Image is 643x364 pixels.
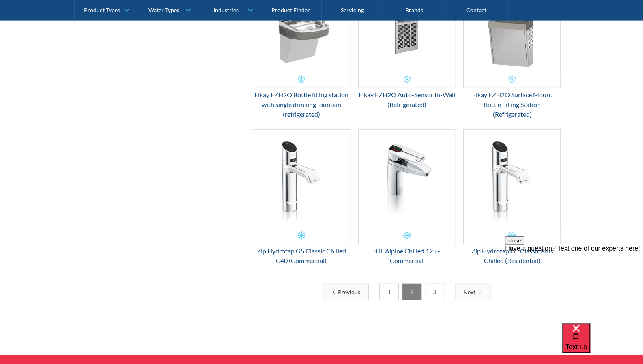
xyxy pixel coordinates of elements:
[463,288,475,296] div: Next
[338,288,360,296] div: Previous
[425,284,444,300] a: 3
[253,129,350,266] a: Zip Hydrotap G5 Classic Chilled C40 (Commercial)Zip Hydrotap G5 Classic Chilled C40 (Commercial)
[148,6,179,13] div: Water Types
[253,130,350,227] img: Zip Hydrotap G5 Classic Chilled C40 (Commercial)
[455,284,490,300] a: Next Page
[253,246,350,266] div: Zip Hydrotap G5 Classic Chilled C40 (Commercial)
[463,90,561,119] div: Elkay EZH2O Surface Mount Bottle Filling Station (Refrigerated)
[359,130,455,227] img: Billi Alpine Chilled 125 - Commercial
[463,129,561,266] a: Zip Hydrotap G5 Classic Plus Chilled (Residential)Zip Hydrotap G5 Classic Plus Chilled (Residential)
[253,284,561,300] div: List
[379,284,399,300] a: 1
[463,246,561,266] div: Zip Hydrotap G5 Classic Plus Chilled (Residential)
[358,246,456,266] div: Billi Alpine Chilled 125 - Commercial
[562,323,643,364] iframe: podium webchat widget bubble
[358,90,456,109] div: Elkay EZH2O Auto-Sensor In-Wall (Refrigerated)
[464,130,560,227] img: Zip Hydrotap G5 Classic Plus Chilled (Residential)
[253,90,350,119] div: Elkay EZH2O Bottle filling station with single drinking fountain (refrigerated)
[402,284,421,300] a: 2
[358,129,456,266] a: Billi Alpine Chilled 125 - CommercialBilli Alpine Chilled 125 - Commercial
[213,6,238,13] div: Industries
[84,6,120,13] div: Product Types
[505,236,643,334] iframe: podium webchat widget prompt
[323,284,369,300] a: Previous Page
